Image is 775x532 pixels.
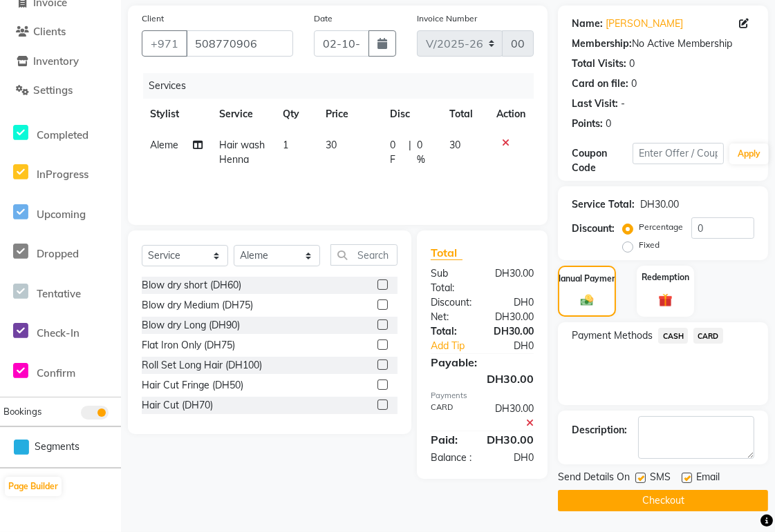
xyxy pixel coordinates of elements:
[650,470,671,487] span: SMS
[326,139,337,151] span: 30
[219,139,265,166] span: Hair wash Henna
[572,17,603,31] div: Name:
[417,12,477,25] label: Invoice Number
[476,431,544,448] div: DH30.00
[572,146,633,175] div: Coupon Code
[37,247,79,260] span: Dropped
[274,99,317,130] th: Qty
[420,431,476,448] div: Paid:
[142,278,241,293] div: Blow dry short (DH60)
[283,139,288,151] span: 1
[420,324,483,339] div: Total:
[35,440,80,454] span: Segments
[3,406,41,417] span: Bookings
[420,451,483,465] div: Balance :
[186,30,293,57] input: Search by Name/Mobile/Email/Code
[142,338,235,353] div: Flat Iron Only (DH75)
[642,271,689,284] label: Redemption
[420,371,544,387] div: DH30.00
[37,208,86,221] span: Upcoming
[142,12,164,25] label: Client
[3,83,118,99] a: Settings
[729,144,769,164] button: Apply
[314,12,333,25] label: Date
[417,138,433,167] span: 0 %
[431,246,463,260] span: Total
[37,366,75,380] span: Confirm
[606,117,611,131] div: 0
[488,99,534,130] th: Action
[572,77,628,91] div: Card on file:
[33,55,79,68] span: Inventory
[631,77,637,91] div: 0
[142,378,243,393] div: Hair Cut Fringe (DH50)
[639,221,683,233] label: Percentage
[572,97,618,111] div: Last Visit:
[483,402,545,431] div: DH30.00
[572,197,635,212] div: Service Total:
[420,402,483,431] div: CARD
[483,324,545,339] div: DH30.00
[382,99,441,130] th: Disc
[577,293,597,308] img: _cash.svg
[606,17,683,31] a: [PERSON_NAME]
[572,37,754,51] div: No Active Membership
[483,295,545,310] div: DH0
[572,328,653,343] span: Payment Methods
[33,25,66,38] span: Clients
[658,328,688,344] span: CASH
[572,37,632,51] div: Membership:
[420,266,483,295] div: Sub Total:
[409,138,411,167] span: |
[5,477,62,496] button: Page Builder
[142,318,240,333] div: Blow dry Long (DH90)
[211,99,275,130] th: Service
[317,99,382,130] th: Price
[633,143,724,164] input: Enter Offer / Coupon Code
[554,273,620,285] label: Manual Payment
[142,99,211,130] th: Stylist
[654,292,677,309] img: _gift.svg
[558,490,768,511] button: Checkout
[420,310,483,324] div: Net:
[330,244,398,266] input: Search or Scan
[3,24,118,40] a: Clients
[483,266,545,295] div: DH30.00
[37,128,88,141] span: Completed
[483,310,545,324] div: DH30.00
[696,470,720,487] span: Email
[572,221,615,236] div: Discount:
[142,30,187,57] button: +971
[449,139,460,151] span: 30
[37,287,81,300] span: Tentative
[390,138,403,167] span: 0 F
[640,197,679,212] div: DH30.00
[142,358,262,373] div: Roll Set Long Hair (DH100)
[629,57,635,71] div: 0
[142,398,213,413] div: Hair Cut (DH70)
[493,339,545,353] div: DH0
[143,73,544,99] div: Services
[621,97,625,111] div: -
[572,423,627,437] div: Description:
[150,139,178,151] span: Aleme
[33,83,73,97] span: Settings
[693,328,723,344] span: CARD
[420,354,544,371] div: Payable:
[431,390,534,402] div: Payments
[441,99,489,130] th: Total
[572,117,603,131] div: Points:
[37,168,88,181] span: InProgress
[37,326,80,339] span: Check-In
[639,239,660,251] label: Fixed
[558,470,630,487] span: Send Details On
[420,339,493,353] a: Add Tip
[3,54,118,70] a: Inventory
[483,451,545,465] div: DH0
[142,298,253,313] div: Blow dry Medium (DH75)
[572,57,626,71] div: Total Visits:
[420,295,483,310] div: Discount:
